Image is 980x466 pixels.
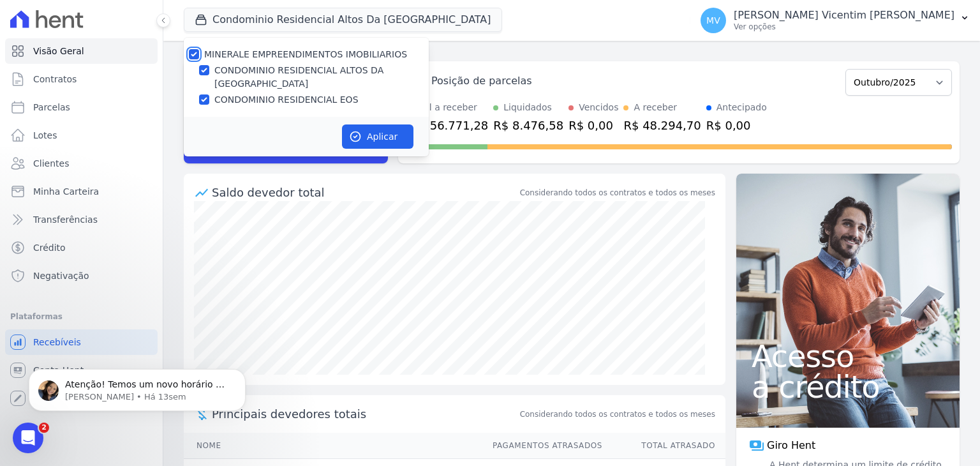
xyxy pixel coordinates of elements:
a: Recebíveis [5,329,158,355]
div: R$ 0,00 [568,117,618,134]
div: R$ 56.771,28 [411,117,488,134]
div: R$ 0,00 [706,117,767,134]
div: Total a receber [411,101,488,114]
span: MV [706,16,720,25]
a: Crédito [5,235,158,260]
label: MINERALE EMPREENDIMENTOS IMOBILIARIOS [204,49,407,59]
div: Antecipado [716,101,767,114]
a: Minha Carteira [5,179,158,204]
div: A receber [634,101,677,114]
button: Condominio Residencial Altos Da [GEOGRAPHIC_DATA] [184,8,502,32]
a: Conta Hent [5,357,158,383]
th: Pagamentos Atrasados [480,433,603,459]
a: Transferências [5,207,158,232]
span: Acesso [752,341,944,372]
label: CONDOMINIO RESIDENCIAL ALTOS DA [GEOGRAPHIC_DATA] [214,64,429,91]
div: R$ 48.294,70 [623,117,701,134]
a: Parcelas [5,94,158,120]
p: Ver opções [734,22,954,32]
div: Saldo devedor total [212,184,517,201]
p: [PERSON_NAME] Vicentim [PERSON_NAME] [734,9,954,22]
span: Visão Geral [33,45,84,57]
span: 2 [39,423,49,433]
span: Recebíveis [33,336,81,349]
span: Transferências [33,213,98,226]
a: Negativação [5,263,158,289]
div: Vencidos [579,101,618,114]
p: Message from Adriane, sent Há 13sem [56,49,220,61]
span: Crédito [33,241,66,254]
a: Contratos [5,66,158,92]
span: Contratos [33,73,77,86]
div: Considerando todos os contratos e todos os meses [520,187,715,199]
a: Clientes [5,151,158,176]
span: Atenção! Temos um novo horário de atendimento 😊 Pensando em melhorar ainda mais a comunicação com... [56,37,218,187]
button: MV [PERSON_NAME] Vicentim [PERSON_NAME] Ver opções [690,3,980,38]
th: Nome [184,433,480,459]
label: CONDOMINIO RESIDENCIAL EOS [214,93,359,107]
div: Plataformas [10,309,152,324]
div: R$ 8.476,58 [493,117,563,134]
div: Liquidados [503,101,552,114]
div: Posição de parcelas [431,73,532,89]
iframe: Intercom notifications mensagem [10,342,265,432]
span: Giro Hent [767,438,815,453]
th: Total Atrasado [603,433,725,459]
span: Minha Carteira [33,185,99,198]
span: Lotes [33,129,57,142]
span: Negativação [33,269,89,282]
button: Aplicar [342,124,413,149]
iframe: Intercom live chat [13,423,43,453]
span: Clientes [33,157,69,170]
span: Parcelas [33,101,70,114]
a: Lotes [5,123,158,148]
span: Considerando todos os contratos e todos os meses [520,409,715,420]
a: Visão Geral [5,38,158,64]
span: a crédito [752,372,944,402]
span: Principais devedores totais [212,405,517,423]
